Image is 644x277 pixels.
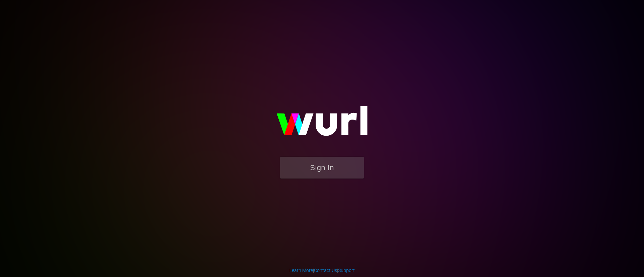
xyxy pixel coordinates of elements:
a: Support [338,268,355,273]
img: wurl-logo-on-black-223613ac3d8ba8fe6dc639794a292ebdb59501304c7dfd60c99c58986ef67473.svg [255,92,389,157]
a: Contact Us [314,268,337,273]
button: Sign In [280,157,364,179]
a: Learn More [289,268,313,273]
div: | | [289,267,355,274]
